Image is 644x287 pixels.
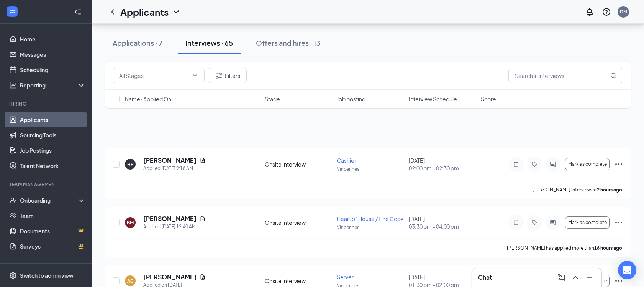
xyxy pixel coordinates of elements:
div: Open Intercom Messenger [618,261,636,279]
div: Payroll [9,262,84,268]
div: Applications · 7 [113,38,162,48]
svg: Minimize [585,273,594,282]
p: Vincennes [337,224,404,231]
svg: QuestionInfo [602,7,611,16]
span: Name · Applied On [125,95,171,103]
div: Onboarding [20,196,79,204]
svg: ComposeMessage [557,273,566,282]
svg: Ellipses [614,218,623,227]
p: [PERSON_NAME] interviewed . [532,186,623,193]
div: [DATE] [409,157,476,172]
h1: Applicants [120,5,169,18]
a: Scheduling [20,62,85,78]
b: 2 hours ago [597,187,622,193]
svg: Filter [214,71,223,80]
span: Server [337,274,354,280]
a: Talent Network [20,158,85,173]
div: Interviews · 65 [185,38,233,48]
span: Score [481,95,496,103]
div: Team Management [9,181,84,188]
svg: Tag [530,219,539,226]
div: AC [127,278,134,284]
div: Onsite Interview [265,277,332,285]
svg: UserCheck [9,196,17,204]
span: Mark as complete [568,162,607,167]
div: Offers and hires · 13 [256,38,320,48]
svg: Tag [530,161,539,167]
h5: [PERSON_NAME] [143,156,197,165]
svg: ChevronLeft [108,7,117,16]
button: Mark as complete [565,158,610,170]
div: Reporting [20,81,86,89]
span: Stage [265,95,280,103]
a: Sourcing Tools [20,127,85,143]
div: Hiring [9,101,84,107]
input: All Stages [119,71,189,80]
div: [DATE] [409,215,476,230]
a: Messages [20,47,85,62]
svg: Ellipses [614,160,623,169]
div: HP [127,161,134,168]
svg: Ellipses [614,276,623,285]
button: ComposeMessage [556,271,568,284]
button: Filter Filters [208,68,247,83]
div: Switch to admin view [20,272,74,279]
p: Vincennes [337,166,404,172]
a: Home [20,31,85,47]
p: [PERSON_NAME] has applied more than . [507,245,623,251]
span: 02:00 pm - 02:30 pm [409,164,476,172]
svg: ActiveChat [548,161,557,167]
span: Mark as complete [568,220,607,225]
span: Cashier [337,157,356,164]
svg: Document [200,216,206,222]
div: Applied [DATE] 9:18 AM [143,165,206,172]
h5: [PERSON_NAME] [143,214,197,223]
button: ChevronUp [569,271,582,284]
svg: ChevronDown [172,7,181,16]
div: Onsite Interview [265,160,332,168]
button: Minimize [583,271,595,284]
h5: [PERSON_NAME] [143,273,197,281]
span: 03:30 pm - 04:00 pm [409,223,476,230]
b: 16 hours ago [594,245,622,251]
svg: Collapse [74,8,82,16]
svg: Document [200,157,206,163]
svg: WorkstreamLogo [8,8,16,15]
a: Applicants [20,112,85,127]
h3: Chat [478,273,492,282]
svg: ActiveChat [548,219,557,226]
div: Applied [DATE] 12:40 AM [143,223,206,231]
svg: ChevronUp [571,273,580,282]
div: Onsite Interview [265,219,332,226]
a: SurveysCrown [20,239,85,254]
span: Job posting [337,95,365,103]
svg: Notifications [585,7,594,16]
span: Interview Schedule [409,95,457,103]
svg: Document [200,274,206,280]
div: BM [127,219,134,226]
div: DM [620,8,627,15]
a: DocumentsCrown [20,223,85,239]
svg: Note [511,219,521,226]
svg: ChevronDown [192,73,198,79]
button: Mark as complete [565,216,610,229]
svg: MagnifyingGlass [610,73,616,79]
svg: Note [511,161,521,167]
a: Team [20,208,85,223]
span: Heart of House / Line Cook [337,215,404,222]
svg: Settings [9,272,17,279]
a: Job Postings [20,143,85,158]
svg: Analysis [9,81,17,89]
input: Search in interviews [508,68,623,83]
